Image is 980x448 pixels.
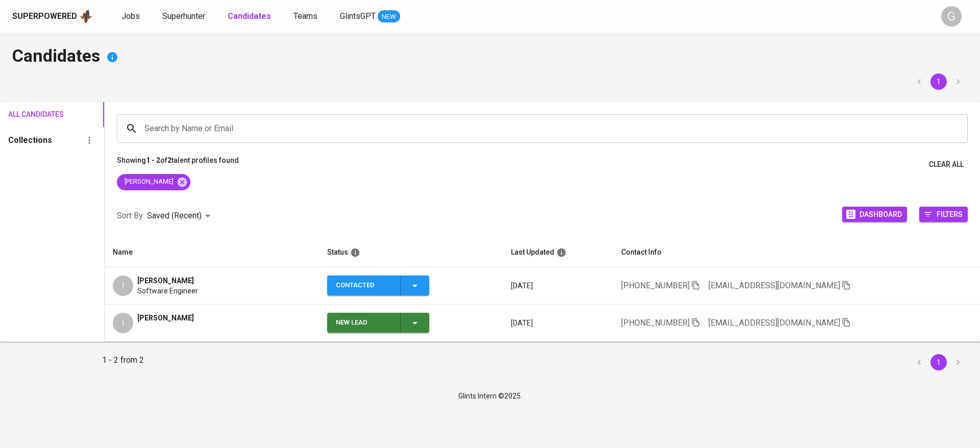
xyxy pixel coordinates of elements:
[121,11,140,21] span: Jobs
[621,318,690,328] span: [PHONE_NUMBER]
[167,156,171,164] b: 2
[146,156,160,164] b: 1 - 2
[930,73,947,90] button: page 1
[340,10,400,23] a: GlintsGPT NEW
[941,6,962,27] div: G
[708,281,840,290] span: [EMAIL_ADDRESS][DOMAIN_NAME]
[117,174,190,190] div: [PERSON_NAME]
[613,238,980,267] th: Contact Info
[378,12,400,22] span: NEW
[117,177,180,187] span: [PERSON_NAME]
[340,11,376,21] span: GlintsGPT
[113,276,133,296] div: I
[621,281,690,290] span: [PHONE_NUMBER]
[929,158,964,171] span: Clear All
[336,313,392,333] div: New Lead
[105,238,319,267] th: Name
[113,313,133,333] div: I
[503,238,613,267] th: Last Updated
[511,318,605,328] p: [DATE]
[121,10,142,23] a: Jobs
[162,10,207,23] a: Superhunter
[12,11,77,22] div: Superpowered
[910,73,968,90] nav: pagination navigation
[12,45,968,69] h4: Candidates
[137,286,198,296] span: Software Engineer
[117,155,239,174] p: Showing of talent profiles found
[228,10,273,23] a: Candidates
[327,276,429,295] button: Contacted
[910,354,968,370] nav: pagination navigation
[147,210,202,222] p: Saved (Recent)
[319,238,503,267] th: Status
[8,108,51,121] span: All Candidates
[327,313,429,333] button: New Lead
[147,207,214,226] div: Saved (Recent)
[708,318,840,328] span: [EMAIL_ADDRESS][DOMAIN_NAME]
[137,276,194,286] span: [PERSON_NAME]
[919,207,968,222] button: Filters
[336,276,392,295] div: Contacted
[79,9,93,24] img: app logo
[8,133,52,147] h6: Collections
[842,207,907,222] button: Dashboard
[137,313,194,323] span: [PERSON_NAME]
[228,11,271,21] b: Candidates
[511,281,605,291] p: [DATE]
[937,207,963,221] span: Filters
[162,11,205,21] span: Superhunter
[12,9,93,24] a: Superpoweredapp logo
[925,155,968,174] button: Clear All
[930,354,947,370] button: page 1
[117,210,143,222] p: Sort By
[102,354,144,370] p: 1 - 2 from 2
[293,11,317,21] span: Teams
[860,207,902,221] span: Dashboard
[293,10,320,23] a: Teams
